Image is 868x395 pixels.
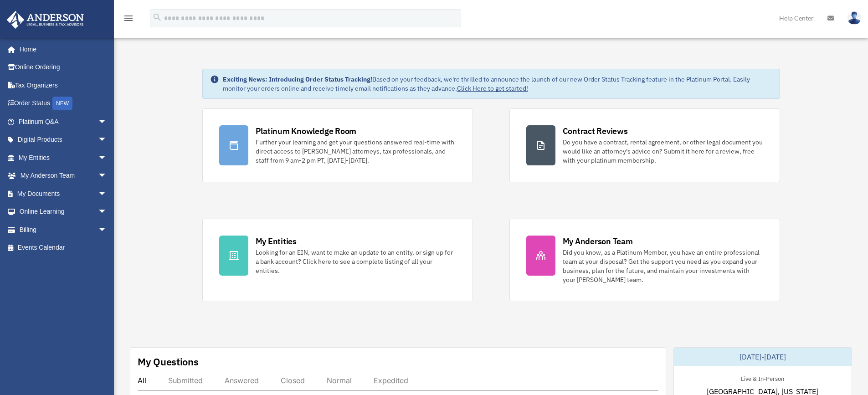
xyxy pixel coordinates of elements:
a: Click Here to get started! [457,84,528,92]
div: NEW [52,97,72,110]
div: [DATE]-[DATE] [674,348,852,366]
a: Online Learningarrow_drop_down [6,203,121,221]
a: Contract Reviews Do you have a contract, rental agreement, or other legal document you would like... [509,108,780,182]
span: arrow_drop_down [98,131,116,149]
div: All [138,376,146,385]
div: Did you know, as a Platinum Member, you have an entire professional team at your disposal? Get th... [563,248,763,284]
a: Home [6,40,116,58]
div: My Questions [138,355,199,369]
a: Platinum Q&Aarrow_drop_down [6,113,121,131]
span: arrow_drop_down [98,113,116,131]
div: Submitted [168,376,203,385]
i: search [152,12,162,22]
a: menu [123,16,134,24]
a: Events Calendar [6,239,121,257]
div: Further your learning and get your questions answered real-time with direct access to [PERSON_NAM... [256,138,456,165]
a: Online Ordering [6,58,121,77]
a: My Documentsarrow_drop_down [6,185,121,203]
a: My Entitiesarrow_drop_down [6,149,121,167]
div: Platinum Knowledge Room [256,125,357,137]
div: Closed [281,376,305,385]
div: Expedited [374,376,408,385]
div: Do you have a contract, rental agreement, or other legal document you would like an attorney's ad... [563,138,763,165]
div: Contract Reviews [563,125,628,137]
span: arrow_drop_down [98,221,116,239]
img: Anderson Advisors Platinum Portal [4,11,87,29]
div: Live & In-Person [734,373,791,383]
a: My Anderson Team Did you know, as a Platinum Member, you have an entire professional team at your... [509,219,780,301]
i: menu [123,13,134,24]
a: Tax Organizers [6,76,121,94]
span: arrow_drop_down [98,149,116,167]
span: arrow_drop_down [98,203,116,221]
a: Platinum Knowledge Room Further your learning and get your questions answered real-time with dire... [202,108,473,182]
span: arrow_drop_down [98,185,116,203]
a: My Anderson Teamarrow_drop_down [6,167,121,185]
strong: Exciting News: Introducing Order Status Tracking! [223,75,372,83]
img: User Pic [847,11,861,25]
div: My Anderson Team [563,236,633,247]
div: Normal [327,376,352,385]
div: My Entities [256,236,297,247]
div: Looking for an EIN, want to make an update to an entity, or sign up for a bank account? Click her... [256,248,456,275]
a: Billingarrow_drop_down [6,221,121,239]
span: arrow_drop_down [98,167,116,185]
div: Based on your feedback, we're thrilled to announce the launch of our new Order Status Tracking fe... [223,75,772,93]
div: Answered [225,376,259,385]
a: Order StatusNEW [6,94,121,113]
a: My Entities Looking for an EIN, want to make an update to an entity, or sign up for a bank accoun... [202,219,473,301]
a: Digital Productsarrow_drop_down [6,131,121,149]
